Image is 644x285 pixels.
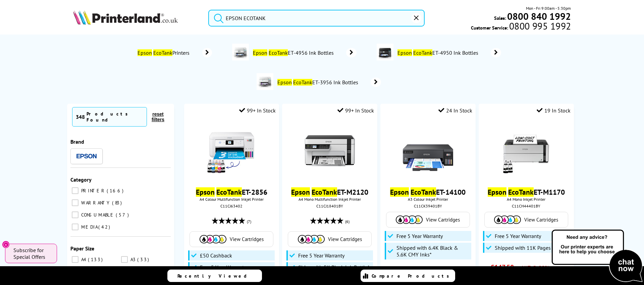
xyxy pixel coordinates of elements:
input: PRINTER 166 [72,187,78,194]
span: 166 [107,188,125,194]
img: Cartridges [200,235,226,243]
span: A4 [79,256,87,263]
a: Epson EcoTankET-4950 Ink Bottles [397,44,501,62]
span: View Cartridges [524,217,558,223]
img: Cartridges [298,235,325,243]
a: Printerland Logo [73,10,200,26]
span: (7) [247,215,251,228]
mark: EcoTank [269,49,288,56]
mark: Epson [390,187,409,197]
span: View Cartridges [328,236,362,242]
div: C11CK39401BY [385,203,470,208]
span: Free 5 Year Warranty [200,264,246,271]
span: PRINTER [79,188,106,194]
b: 0800 840 1992 [507,10,571,22]
mark: EcoTank [508,187,534,197]
a: Epson EcoTankET-4956 Ink Bottles [252,44,357,62]
a: View Cartridges [390,216,466,224]
span: £147.58 [491,263,514,272]
span: (6) [345,215,350,228]
a: View Cartridges [193,235,270,243]
span: Recently Viewed [177,273,254,279]
span: 133 [88,256,104,263]
a: Epson EcoTankET-2856 [196,187,267,197]
div: 99+ In Stock [337,107,374,114]
a: Epson EcoTankET-3956 Ink Bottles [277,73,381,91]
img: Epson [76,154,97,159]
a: View Cartridges [291,235,368,243]
span: Free 5 Year Warranty [298,252,344,259]
div: 19 In Stock [537,107,571,114]
button: reset filters [147,111,169,123]
img: epson-et-m1170-front-new-small.jpg [501,126,551,176]
a: Epson EcoTankET-14100 [390,187,466,197]
div: 99+ In Stock [239,107,276,114]
mark: EcoTank [312,187,337,197]
a: Recently Viewed [167,270,262,282]
mark: Epson [291,187,310,197]
span: 42 [98,224,112,230]
a: View Cartridges [488,216,565,224]
span: £50 Cashback [200,252,232,259]
span: Mon - Fri 9:00am - 5:30pm [526,5,571,11]
span: View Cartridges [426,217,460,223]
span: Category [70,176,92,183]
a: Epson EcoTankET-M1170 [488,187,565,197]
img: epson-et-4956-deptimage.jpg [232,44,249,60]
input: WARRANTY 83 [72,199,78,206]
div: C11CJ18401BY [287,203,372,208]
div: C11CJ63402 [189,203,274,208]
input: Se [208,10,425,27]
mark: Epson [277,79,292,86]
input: A4 133 [72,256,78,263]
input: A3 33 [121,256,128,263]
span: Sales: [494,15,506,21]
span: Compare Products [372,273,453,279]
span: A3 Colour Inkjet Printer [384,197,472,202]
span: Free 5 Year Warranty [396,233,443,239]
mark: Epson [253,49,267,56]
span: Brand [70,138,84,145]
span: Shipped with 6.4K Black & 5.6K CMY Inks* [396,244,470,258]
span: Paper Size [70,245,94,252]
img: Epson-ET-14100-Front-Main-Small.jpg [403,126,453,176]
span: Shipped with 11K Pages of Ink* [495,244,568,251]
mark: Epson [196,187,215,197]
span: 0800 995 1992 [508,23,571,29]
img: Cartridges [396,216,423,224]
span: Subscribe for Special Offers [13,247,50,260]
img: epson-et-2856-ink-included-usp-small.jpg [206,126,257,176]
img: epson-et-4950-deptimage.jpg [377,44,393,60]
mark: Epson [397,49,412,56]
span: WARRANTY [79,200,111,206]
a: Compare Products [361,270,455,282]
a: 0800 840 1992 [506,13,571,19]
span: A3 [129,256,137,263]
div: C11CH44401BY [484,203,569,208]
img: Open Live Chat window [550,229,644,284]
span: Printers [137,49,193,56]
button: Close [2,241,10,248]
mark: EcoTank [216,187,242,197]
mark: Epson [138,49,152,56]
span: View Cartridges [230,236,264,242]
img: Epson-ET-M2120-Front-Small.jpg [305,126,355,176]
img: Printerland Logo [73,10,178,25]
span: 33 [137,256,151,263]
span: MEDIA [79,224,98,230]
img: epson-et-3956-deptimage.jpg [257,73,273,90]
mark: EcoTank [153,49,172,56]
span: 57 [116,212,130,218]
span: ET-3956 Ink Bottles [277,79,361,86]
mark: EcoTank [413,49,432,56]
span: 348 [76,113,85,120]
mark: Epson [488,187,506,197]
span: A4 Mono Multifunction Inkjet Printer [285,197,374,202]
span: 83 [112,200,123,206]
input: MEDIA 42 [72,224,78,230]
img: Cartridges [494,216,521,224]
span: ET-4956 Ink Bottles [252,49,336,56]
mark: EcoTank [293,79,312,86]
span: A4 Mono Inkjet Printer [482,197,570,202]
span: Customer Service: [471,23,571,31]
